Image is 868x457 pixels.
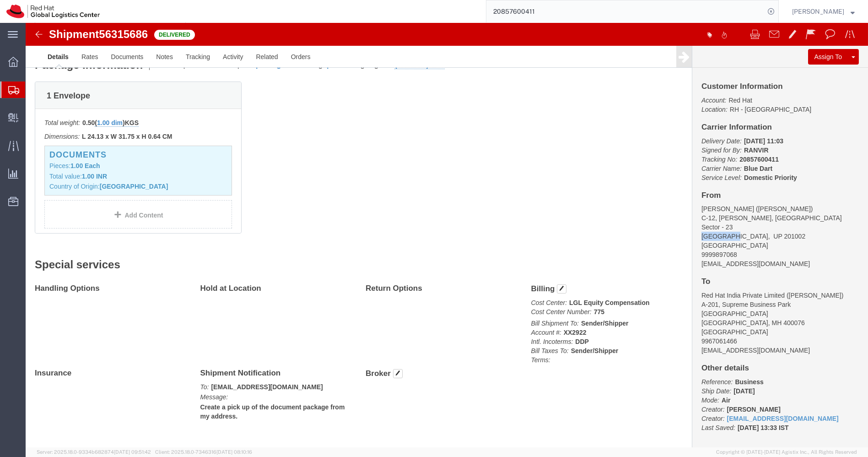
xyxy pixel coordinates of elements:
input: Search for shipment number, reference number [486,0,765,22]
span: Copyright © [DATE]-[DATE] Agistix Inc., All Rights Reserved [716,448,857,456]
span: Client: 2025.18.0-7346316 [155,449,252,455]
span: [DATE] 09:51:42 [114,449,151,455]
span: Server: 2025.18.0-9334b682874 [37,449,151,455]
button: [PERSON_NAME] [792,6,855,17]
img: logo [6,5,100,18]
iframe: FS Legacy Container [26,23,868,447]
span: Nilesh Shinde [792,6,844,16]
span: [DATE] 08:10:16 [216,449,252,455]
